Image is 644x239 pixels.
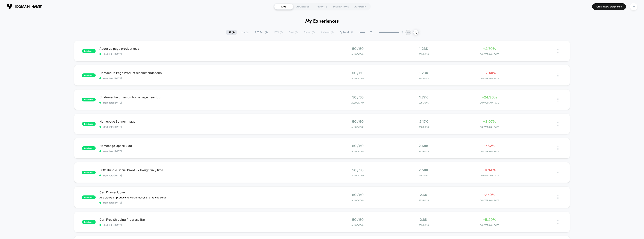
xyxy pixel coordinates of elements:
span: Sessions [392,53,455,55]
span: Sessions [392,174,455,177]
span: Allocation [351,77,364,80]
span: [DOMAIN_NAME] [15,5,42,9]
p: AW [406,31,410,34]
span: Allocation [351,224,364,226]
span: start date: [DATE] [99,224,322,226]
span: -7.62% [484,144,495,148]
span: Homepage Banner Image [99,120,322,123]
span: CONVERSION RATE [457,150,521,153]
img: close [558,146,558,150]
span: start date: [DATE] [99,101,322,104]
span: Allocation [351,150,364,153]
span: 2.58k [419,168,429,172]
span: By Label [340,31,349,34]
span: About us page product recs [99,47,322,50]
div: AUDIENCES [293,4,312,10]
button: AW [629,3,638,10]
span: start date: [DATE] [99,53,322,55]
span: Cart Free Shipping Progress Bar [99,218,322,221]
img: end [401,31,403,33]
span: Live ( 9 ) [238,30,251,35]
span: CONVERSION RATE [457,53,521,55]
span: 50 / 50 [352,193,364,197]
span: 2.6k [420,218,427,222]
div: AW [630,3,637,10]
span: Allocation [351,53,364,55]
span: CONVERSION RATE [457,224,521,226]
span: CONVERSION RATE [457,126,521,128]
span: Contact Us Page Product recommendations [99,71,322,75]
span: published [82,220,96,224]
span: start date: [DATE] [99,150,322,153]
span: +24.30% [482,95,497,99]
span: CONVERSION RATE [457,101,521,104]
span: published [82,122,96,126]
span: published [82,49,96,53]
span: +5.49% [483,218,496,222]
span: published [82,98,96,101]
span: Homepage Upsell Block [99,144,322,148]
span: Allocation [351,126,364,128]
img: close [558,220,558,224]
span: Allocation [351,101,364,104]
img: close [558,98,558,102]
span: Sessions [392,101,455,104]
img: close [558,73,558,77]
span: start date: [DATE] [99,77,322,80]
span: CONVERSION RATE [457,199,521,202]
span: Sessions [392,150,455,153]
span: 50 / 50 [352,120,364,124]
span: All ( 9 ) [226,30,237,35]
span: +3.07% [483,120,496,124]
span: published [82,195,96,199]
span: Sessions [392,126,455,128]
span: Sessions [392,199,455,202]
span: Allocation [351,199,364,202]
span: Allocation [351,174,364,177]
span: 2.6k [420,193,427,197]
span: 50 / 50 [352,144,364,148]
div: ACADEMY [351,4,370,10]
span: OCC Bundle Social Proof - x bought in y time [99,168,322,172]
span: 50 / 50 [352,71,364,75]
span: Cart Drawer Upsell [99,190,322,194]
span: start date: [DATE] [99,174,322,177]
img: close [558,49,558,53]
span: CONVERSION RATE [457,174,521,177]
span: -4.34% [483,168,496,172]
img: Visually logo [7,4,12,9]
span: Sessions [392,224,455,226]
span: 50 / 50 [352,47,364,51]
div: LIVE [274,4,293,10]
span: 2.58k [419,144,429,148]
span: published [82,171,96,174]
span: A/B Test ( 9 ) [252,30,271,35]
span: published [82,73,96,77]
span: 2.17k [419,120,428,124]
img: close [558,195,558,199]
span: CONVERSION RATE [457,77,521,80]
img: close [558,122,558,126]
span: Sessions [392,77,455,80]
div: REPORTS [312,4,332,10]
h1: My Experiences [305,19,339,24]
span: 50 / 50 [352,95,364,99]
span: Add blocks of products to cart to upsell prior to checkout [99,196,166,199]
span: 50 / 50 [352,218,364,222]
span: Customer favorites on home page near top [99,95,322,99]
button: [DOMAIN_NAME] [6,4,43,10]
img: close [558,171,558,175]
span: published [82,146,96,150]
span: 1.23k [419,47,428,51]
span: 1.77k [419,95,428,99]
div: INSPIRATIONS [332,4,351,10]
span: start date: [DATE] [99,201,322,204]
span: -7.59% [484,193,495,197]
span: 50 / 50 [352,168,364,172]
span: -12.40% [482,71,496,75]
span: +4.70% [483,47,496,51]
button: Create New Experience [592,3,626,10]
span: 1.23k [419,71,428,75]
span: start date: [DATE] [99,126,322,128]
